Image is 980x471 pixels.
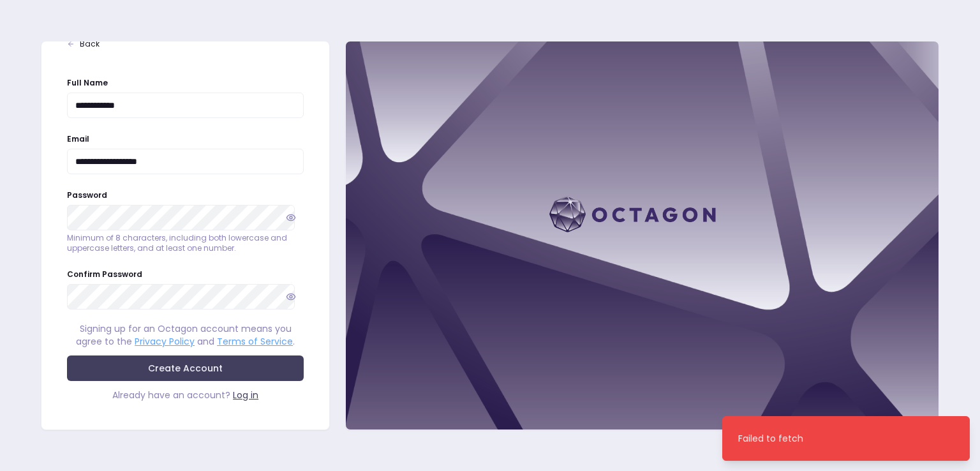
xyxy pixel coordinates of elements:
[67,133,89,144] label: Email
[135,335,195,348] a: Privacy Policy
[67,389,304,401] div: Already have an account?
[67,77,108,88] label: Full Name
[217,335,293,348] a: Terms of Service
[738,432,803,445] div: Failed to fetch
[67,233,304,253] p: Minimum of 8 characters, including both lowercase and uppercase letters, and at least one number.
[67,355,304,381] button: Create Account
[67,322,304,348] div: Signing up for an Octagon account means you agree to the and .
[67,269,142,280] label: Confirm Password
[67,190,107,200] label: Password
[67,39,304,49] a: Back
[233,389,258,401] a: Log in
[80,39,100,49] span: Back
